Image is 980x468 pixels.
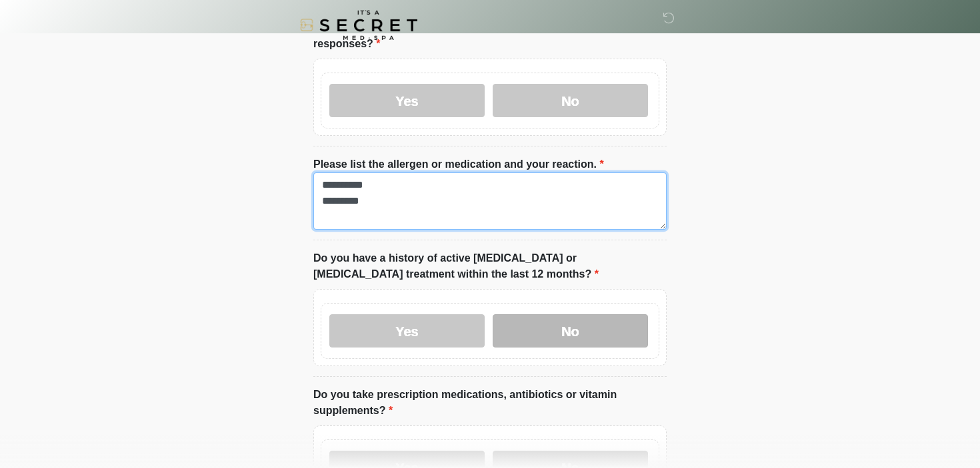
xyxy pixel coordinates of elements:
label: Please list the allergen or medication and your reaction. [313,156,604,172]
label: Do you take prescription medications, antibiotics or vitamin supplements? [313,387,667,419]
img: It's A Secret Med Spa Logo [300,10,417,40]
label: No [493,314,648,348]
label: Yes [329,84,485,117]
label: Do you have a history of active [MEDICAL_DATA] or [MEDICAL_DATA] treatment within the last 12 mon... [313,250,667,282]
label: Yes [329,314,485,348]
label: No [493,84,648,117]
